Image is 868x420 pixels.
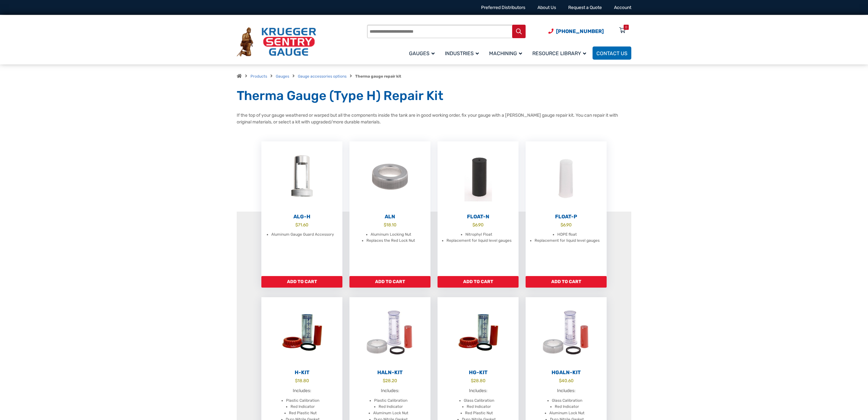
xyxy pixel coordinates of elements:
[596,50,627,56] span: Contact Us
[349,141,430,276] a: ALN $18.10 Aluminum Locking Nut Replaces the Red Lock Nut
[295,222,308,227] bdi: 71.60
[276,74,289,79] a: Gauges
[438,276,519,288] a: Add to cart: “Float-N”
[549,410,585,416] li: Aluminum Lock Nut
[532,387,600,394] p: Includes:
[548,27,604,35] a: Phone Number (920) 434-8860
[271,231,334,238] li: Aluminum Gauge Guard Accessory
[237,27,316,57] img: Krueger Sentry Gauge
[268,387,336,394] p: Includes:
[379,404,403,410] li: Red Indicator
[409,50,435,56] span: Gauges
[355,74,401,79] strong: Therma gauge repair kit
[261,297,342,368] img: H-Kit
[373,410,408,416] li: Aluminum Lock Nut
[471,378,473,383] span: $
[464,398,494,404] li: Glass Calibration
[383,378,397,383] bdi: 28.20
[261,214,342,220] h2: ALG-H
[261,369,342,376] h2: H-Kit
[625,25,627,30] div: 0
[465,410,493,416] li: Red Plastic Nut
[383,378,385,383] span: $
[349,297,430,368] img: HALN-Kit
[349,214,430,220] h2: ALN
[489,50,522,56] span: Machining
[298,74,347,79] a: Gauge accessories options
[485,46,528,61] a: Machining
[261,141,342,276] a: ALG-H $71.60 Aluminum Gauge Guard Accessory
[526,369,607,376] h2: HGALN-Kit
[374,398,407,404] li: Plastic Calibration
[561,222,572,227] bdi: 6.90
[537,5,556,10] a: About Us
[295,378,309,383] bdi: 18.80
[526,214,607,220] h2: Float-P
[261,141,342,212] img: ALG-OF
[444,387,512,394] p: Includes:
[526,276,607,288] a: Add to cart: “Float-P”
[555,404,579,410] li: Red Indicator
[568,5,602,10] a: Request a Quote
[559,378,561,383] span: $
[535,238,600,244] li: Replacement for liquid level gauges
[593,46,631,60] a: Contact Us
[349,276,430,288] a: Add to cart: “ALN”
[526,141,607,276] a: Float-P $6.90 HDPE float Replacement for liquid level gauges
[472,222,484,227] bdi: 6.90
[556,28,604,34] span: [PHONE_NUMBER]
[250,74,267,79] a: Products
[438,141,519,276] a: Float-N $6.90 Nitrophyl Float Replacement for liquid level gauges
[438,297,519,368] img: HG-Kit
[384,222,386,227] span: $
[438,369,519,376] h2: HG-Kit
[291,404,315,410] li: Red Indicator
[438,214,519,220] h2: Float-N
[614,5,631,10] a: Account
[289,410,317,416] li: Red Plastic Nut
[349,369,430,376] h2: HALN-Kit
[286,398,319,404] li: Plastic Calibration
[561,222,563,227] span: $
[371,231,411,238] li: Aluminum Locking Nut
[559,378,574,383] bdi: 40.60
[446,238,512,244] li: Replacement for liquid level gauges
[441,46,485,61] a: Industries
[481,5,525,10] a: Preferred Distributors
[528,46,593,61] a: Resource Library
[526,297,607,368] img: HGALN-Kit
[237,112,631,125] p: If the top of your gauge weathered or warped but all the components inside the tank are in good w...
[438,141,519,212] img: Float-N
[295,222,298,227] span: $
[472,222,475,227] span: $
[526,141,607,212] img: Float-P
[356,387,424,394] p: Includes:
[261,276,342,288] a: Add to cart: “ALG-H”
[532,50,586,56] span: Resource Library
[445,50,479,56] span: Industries
[557,231,577,238] li: HDPE float
[552,398,582,404] li: Glass Calibration
[366,238,415,244] li: Replaces the Red Lock Nut
[384,222,397,227] bdi: 18.10
[405,46,441,61] a: Gauges
[349,141,430,212] img: ALN
[295,378,298,383] span: $
[237,88,631,104] h1: Therma Gauge (Type H) Repair Kit
[471,378,486,383] bdi: 28.80
[465,231,492,238] li: Nitrophyl Float
[467,404,491,410] li: Red Indicator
